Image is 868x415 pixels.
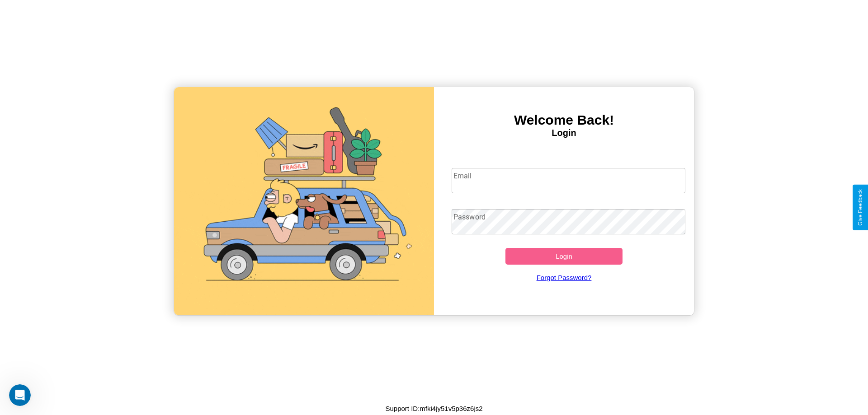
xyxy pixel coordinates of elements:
iframe: Intercom live chat [9,384,31,406]
h4: Login [434,128,694,138]
button: Login [505,248,623,265]
a: Forgot Password? [447,265,681,290]
p: Support ID: mfki4jy51v5p36z6js2 [385,402,482,415]
img: gif [174,87,434,315]
h3: Welcome Back! [434,112,694,128]
div: Give Feedback [857,189,863,226]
